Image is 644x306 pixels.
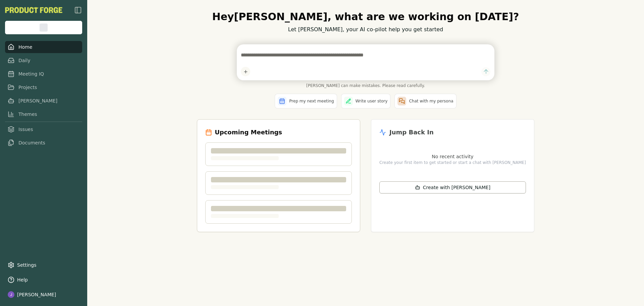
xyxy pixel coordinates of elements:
[8,291,14,298] img: profile
[394,94,456,108] button: Chat with my persona
[341,94,391,108] button: Write user story
[5,259,82,271] a: Settings
[5,95,82,107] a: [PERSON_NAME]
[379,181,526,193] button: Create with [PERSON_NAME]
[379,160,526,165] p: Create your first item to get started or start a chat with [PERSON_NAME]
[5,7,62,13] button: PF-Logo
[74,6,82,14] img: sidebar
[275,94,337,108] button: Prep my next meeting
[389,128,434,137] h2: Jump Back In
[5,54,82,67] a: Daily
[289,98,334,104] span: Prep my next meeting
[423,184,490,191] span: Create with [PERSON_NAME]
[237,83,494,88] span: [PERSON_NAME] can make mistakes. Please read carefully.
[409,98,453,104] span: Chat with my persona
[5,7,62,13] img: Product Forge
[481,67,490,76] button: Send message
[5,41,82,53] a: Home
[379,153,526,160] p: No recent activity
[356,98,388,104] span: Write user story
[5,274,82,286] button: Help
[5,68,82,80] a: Meeting IQ
[5,123,82,135] a: Issues
[5,108,82,120] a: Themes
[5,81,82,93] a: Projects
[197,11,534,23] h1: Hey [PERSON_NAME] , what are we working on [DATE]?
[241,67,250,76] button: Add content to chat
[197,26,534,34] p: Let [PERSON_NAME], your AI co-pilot help you get started
[5,137,82,149] a: Documents
[74,6,82,14] button: Close Sidebar
[5,289,82,301] button: [PERSON_NAME]
[215,128,282,137] h2: Upcoming Meetings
